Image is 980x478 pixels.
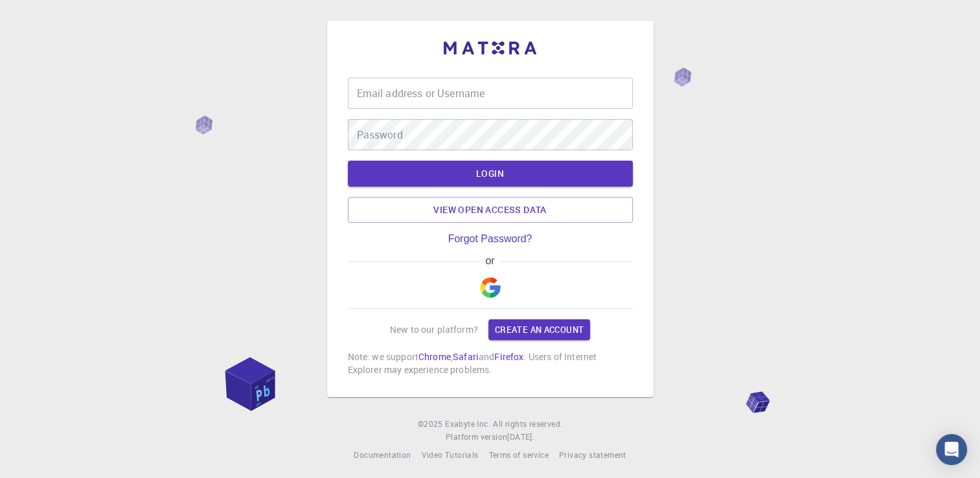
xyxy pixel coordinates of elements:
[418,350,451,363] a: Chrome
[354,449,411,462] a: Documentation
[445,418,490,431] a: Exabyte Inc.
[354,450,411,460] span: Documentation
[390,323,478,336] p: New to our platform?
[559,450,626,460] span: Privacy statement
[936,434,967,465] div: Open Intercom Messenger
[494,350,523,363] a: Firefox
[448,233,532,245] a: Forgot Password?
[446,431,507,444] span: Platform version
[507,431,534,442] span: [DATE] .
[453,350,479,363] a: Safari
[488,449,548,462] a: Terms of service
[507,431,534,444] a: [DATE].
[421,449,478,462] a: Video Tutorials
[421,450,478,460] span: Video Tutorials
[559,449,626,462] a: Privacy statement
[348,197,633,223] a: View open access data
[488,319,590,340] a: Create an account
[418,418,445,431] span: © 2025
[445,418,490,429] span: Exabyte Inc.
[348,350,633,376] p: Note: we support , and . Users of Internet Explorer may experience problems.
[348,161,633,187] button: LOGIN
[488,450,548,460] span: Terms of service
[480,277,501,298] img: Google
[479,255,501,267] span: or
[493,418,562,431] span: All rights reserved.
